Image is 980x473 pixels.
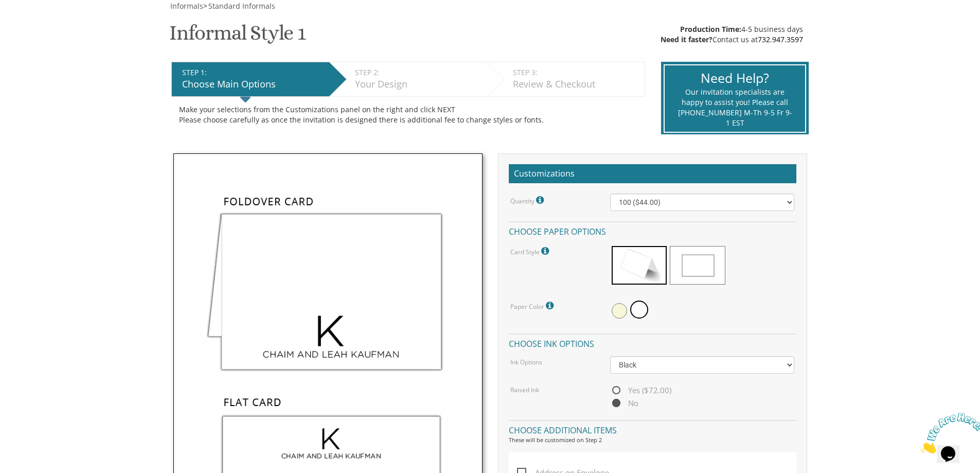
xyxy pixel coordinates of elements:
span: Yes ($72.00) [610,384,671,397]
div: These will be customized on Step 2 [509,436,796,444]
div: Choose Main Options [182,78,324,91]
span: Informals [170,1,203,11]
h1: Informal Style 1 [169,22,306,52]
div: Our invitation specialists are happy to assist you! Please call [PHONE_NUMBER] M-Th 9-5 Fr 9-1 EST [678,87,792,128]
div: STEP 1: [182,67,324,78]
label: Raised Ink [510,386,539,394]
label: Paper Color [510,299,556,312]
div: Review & Checkout [513,78,639,91]
label: Card Style [510,244,551,258]
div: STEP 3: [513,67,639,78]
a: Standard Informals [207,1,275,11]
h4: Choose paper options [509,221,796,239]
div: STEP 2: [355,67,482,78]
div: Your Design [355,78,482,91]
span: Need it faster? [661,34,712,44]
div: 4-5 business days Contact us at [661,24,803,45]
span: > [203,1,275,11]
h2: Customizations [509,164,796,184]
span: No [610,397,638,410]
div: Need Help? [678,69,792,87]
a: Informals [169,1,203,11]
span: Production Time: [680,24,741,34]
iframe: chat widget [916,409,980,458]
label: Ink Options [510,358,542,366]
img: Chat attention grabber [4,4,68,45]
h4: Choose additional items [509,420,796,438]
div: Make your selections from the Customizations panel on the right and click NEXT Please choose care... [179,104,637,125]
h4: Choose ink options [509,334,796,352]
a: 732.947.3597 [758,34,803,44]
span: Standard Informals [208,1,275,11]
label: Quantity [510,194,546,207]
